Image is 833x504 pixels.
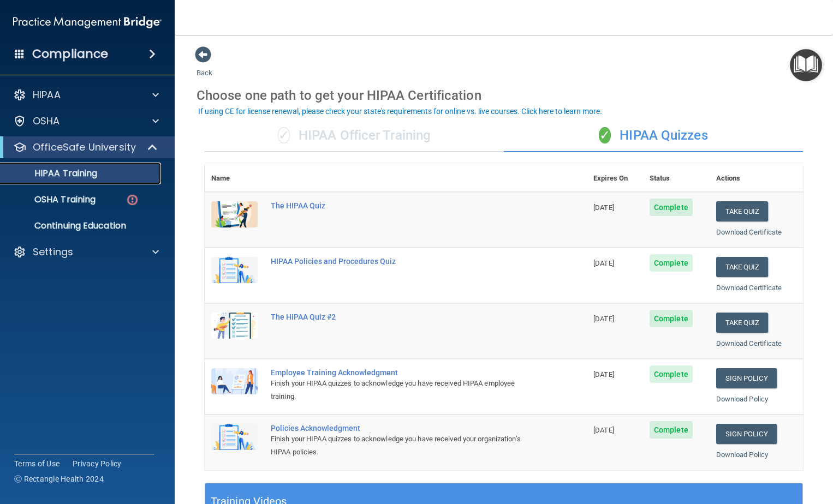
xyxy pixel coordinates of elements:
[716,395,769,403] a: Download Policy
[650,199,693,216] span: Complete
[716,201,769,221] button: Take Quiz
[716,228,782,236] a: Download Certificate
[13,141,158,154] a: OfficeSafe University
[650,421,693,439] span: Complete
[271,433,532,459] div: Finish your HIPAA quizzes to acknowledge you have received your organization’s HIPAA policies.
[126,193,139,207] img: danger-circle.6113f641.png
[7,220,156,231] p: Continuing Education
[33,115,60,128] p: OSHA
[7,168,97,179] p: HIPAA Training
[271,424,532,433] div: Policies Acknowledgment
[599,127,611,143] span: ✓
[716,339,782,347] a: Download Certificate
[716,257,769,277] button: Take Quiz
[587,165,643,192] th: Expires On
[716,368,777,388] a: Sign Policy
[504,119,803,152] div: HIPAA Quizzes
[593,370,614,379] span: [DATE]
[710,165,803,192] th: Actions
[650,310,693,327] span: Complete
[650,365,693,383] span: Complete
[790,49,822,81] button: Open Resource Center
[716,313,769,333] button: Take Quiz
[14,473,104,484] span: Ⓒ Rectangle Health 2024
[198,107,602,115] div: If using CE for license renewal, please check your state's requirements for online vs. live cours...
[593,315,614,323] span: [DATE]
[7,194,96,205] p: OSHA Training
[593,259,614,267] span: [DATE]
[271,377,532,403] div: Finish your HIPAA quizzes to acknowledge you have received HIPAA employee training.
[13,115,159,128] a: OSHA
[14,458,59,469] a: Terms of Use
[271,368,532,377] div: Employee Training Acknowledgment
[33,88,61,101] p: HIPAA
[13,11,162,33] img: PMB logo
[278,127,290,143] span: ✓
[197,56,212,77] a: Back
[716,424,777,444] a: Sign Policy
[716,284,782,292] a: Download Certificate
[644,427,820,470] iframe: Drift Widget Chat Controller
[643,165,710,192] th: Status
[33,141,136,154] p: OfficeSafe University
[13,88,159,101] a: HIPAA
[593,426,614,434] span: [DATE]
[33,245,73,259] p: Settings
[197,106,604,117] button: If using CE for license renewal, please check your state's requirements for online vs. live cours...
[271,257,532,266] div: HIPAA Policies and Procedures Quiz
[271,313,532,321] div: The HIPAA Quiz #2
[197,80,811,111] div: Choose one path to get your HIPAA Certification
[205,119,504,152] div: HIPAA Officer Training
[205,165,264,192] th: Name
[73,458,122,469] a: Privacy Policy
[32,46,108,62] h4: Compliance
[593,203,614,212] span: [DATE]
[271,201,532,210] div: The HIPAA Quiz
[13,245,159,259] a: Settings
[650,254,693,272] span: Complete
